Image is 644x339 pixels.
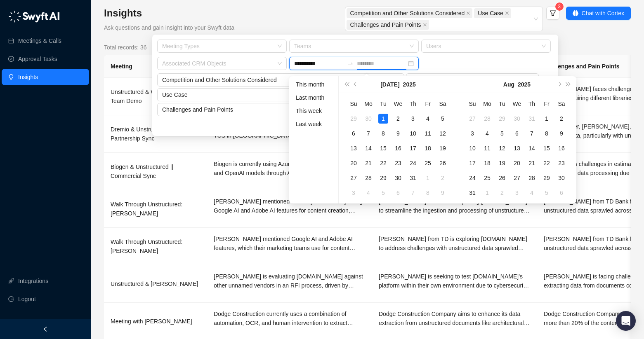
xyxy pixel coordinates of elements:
[408,114,418,124] div: 3
[214,272,366,290] div: [PERSON_NAME] is evaluating [DOMAIN_NAME] against other unnamed vendors in an RFI process, driven...
[393,158,403,168] div: 23
[42,326,48,332] span: left
[376,156,391,171] td: 2025-07-22
[512,129,522,138] div: 6
[527,158,537,168] div: 21
[363,188,373,198] div: 4
[420,96,435,111] th: Fr
[518,76,531,93] button: year panel
[8,10,60,23] img: logo-05li4sbe.png
[391,96,406,111] th: We
[527,143,537,153] div: 14
[104,265,207,303] td: Unstructured & [PERSON_NAME]
[527,129,537,138] div: 7
[566,7,631,20] button: Chat with Cortex
[104,24,234,31] span: Ask questions and gain insight into your Swyft data
[482,129,492,138] div: 4
[378,188,388,198] div: 5
[482,143,492,153] div: 11
[435,111,450,126] td: 2025-07-05
[554,156,569,171] td: 2025-08-23
[497,143,507,153] div: 12
[435,156,450,171] td: 2025-07-26
[391,111,406,126] td: 2025-07-02
[554,126,569,141] td: 2025-08-09
[351,76,360,93] button: prev-year
[497,188,507,198] div: 2
[474,8,511,18] span: Use Case
[495,126,510,141] td: 2025-08-05
[423,129,433,138] div: 11
[465,111,480,126] td: 2025-07-27
[104,190,207,228] td: Walk Through Unstructured: [PERSON_NAME]
[104,153,207,190] td: Biogen & Unstructured || Commercial Sync
[497,173,507,183] div: 26
[18,291,36,307] span: Logout
[438,143,448,153] div: 19
[554,111,569,126] td: 2025-08-02
[18,69,38,85] a: Insights
[363,129,373,138] div: 7
[363,114,373,124] div: 30
[293,106,335,116] li: This week
[349,129,359,138] div: 6
[557,114,566,124] div: 2
[378,158,388,168] div: 22
[524,96,539,111] th: Th
[554,185,569,200] td: 2025-09-06
[350,20,421,29] span: Challenges and Pain Points
[214,197,366,215] div: [PERSON_NAME] mentioned that they are currently using Google AI and Adobe AI features for content...
[467,173,477,183] div: 24
[346,185,361,200] td: 2025-08-03
[393,114,403,124] div: 2
[482,173,492,183] div: 25
[406,111,420,126] td: 2025-07-03
[342,76,351,93] button: super-prev-year
[104,55,207,78] th: Meeting
[539,171,554,185] td: 2025-08-29
[162,74,399,86] span: Competition and Other Solutions Considered
[478,9,503,18] span: Use Case
[539,185,554,200] td: 2025-09-05
[557,158,566,168] div: 23
[104,78,207,115] td: Unstructured & Wood Mackenzie - Team Demo
[379,309,531,327] div: Dodge Construction Company aims to enhance its data extraction from unstructured documents like a...
[420,126,435,141] td: 2025-07-11
[293,119,335,129] li: Last week
[466,11,470,15] span: close
[214,309,366,327] div: Dodge Construction currently uses a combination of automation, OCR, and human intervention to ext...
[495,171,510,185] td: 2025-08-26
[349,143,359,153] div: 13
[423,23,427,27] span: close
[349,173,359,183] div: 27
[420,111,435,126] td: 2025-07-04
[420,156,435,171] td: 2025-07-25
[435,126,450,141] td: 2025-07-12
[104,43,147,52] span: Total records: 36
[378,114,388,124] div: 1
[376,111,391,126] td: 2025-07-01
[495,156,510,171] td: 2025-08-19
[497,129,507,138] div: 5
[18,51,57,67] a: Approval Tasks
[346,141,361,156] td: 2025-07-13
[391,156,406,171] td: 2025-07-23
[363,173,373,183] div: 28
[361,171,376,185] td: 2025-07-28
[495,111,510,126] td: 2025-07-29
[582,9,624,18] span: Chat with Cortex
[379,197,531,215] div: [PERSON_NAME] from TD is exploring [DOMAIN_NAME] to streamline the ingestion and processing of un...
[482,188,492,198] div: 1
[524,185,539,200] td: 2025-09-04
[408,143,418,153] div: 17
[408,173,418,183] div: 31
[505,11,509,15] span: close
[438,129,448,138] div: 12
[408,188,418,198] div: 7
[361,126,376,141] td: 2025-07-07
[467,129,477,138] div: 3
[391,141,406,156] td: 2025-07-16
[467,114,477,124] div: 27
[512,173,522,183] div: 27
[467,158,477,168] div: 17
